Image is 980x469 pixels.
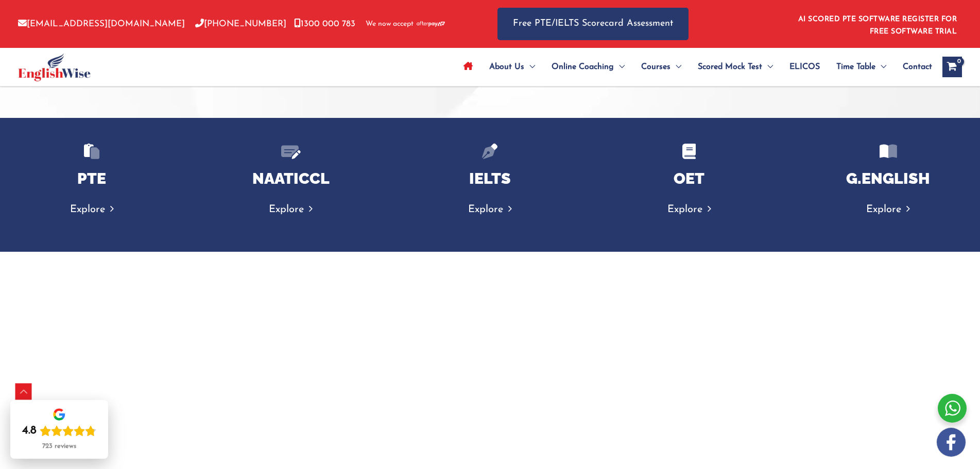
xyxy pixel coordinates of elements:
a: [PHONE_NUMBER] [195,20,286,28]
a: About UsMenu Toggle [481,49,543,85]
span: Time Table [836,49,875,85]
aside: Header Widget 1 [792,7,962,41]
a: Explore [866,204,910,215]
img: cropped-ew-logo [18,53,91,81]
img: white-facebook.png [937,428,966,457]
a: 1300 000 783 [294,20,355,28]
div: 723 reviews [42,442,76,450]
span: Menu Toggle [524,49,535,85]
a: Contact [895,49,932,85]
a: Time TableMenu Toggle [828,49,895,85]
span: We now accept [366,19,414,29]
span: ELICOS [789,49,820,85]
a: CoursesMenu Toggle [633,49,690,85]
h4: G.ENGLISH [806,169,970,188]
a: View Shopping Cart, empty [942,57,962,77]
a: Explore [70,204,114,215]
nav: Site Navigation: Main Menu [455,49,932,85]
h4: OET [608,169,771,188]
span: Courses [641,49,670,85]
h4: IELTS [408,169,572,188]
a: Online CoachingMenu Toggle [543,49,633,85]
span: Menu Toggle [875,49,886,85]
a: ELICOS [781,49,828,85]
a: AI SCORED PTE SOFTWARE REGISTER FOR FREE SOFTWARE TRIAL [798,15,957,36]
a: Free PTE/IELTS Scorecard Assessment [497,8,689,40]
img: Afterpay-Logo [417,21,445,27]
span: About Us [489,49,524,85]
span: Contact [903,49,932,85]
h4: NAATICCL [210,169,373,188]
span: Online Coaching [552,49,614,85]
span: Menu Toggle [670,49,681,85]
span: Menu Toggle [762,49,773,85]
span: Menu Toggle [614,49,625,85]
a: Scored Mock TestMenu Toggle [690,49,781,85]
div: 4.8 [22,424,37,438]
a: Explore [269,204,313,215]
a: Explore [667,204,711,215]
a: [EMAIL_ADDRESS][DOMAIN_NAME] [18,20,185,28]
div: Rating: 4.8 out of 5 [22,424,96,438]
a: Explore [468,204,512,215]
span: Scored Mock Test [698,49,762,85]
h4: PTE [10,169,174,188]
